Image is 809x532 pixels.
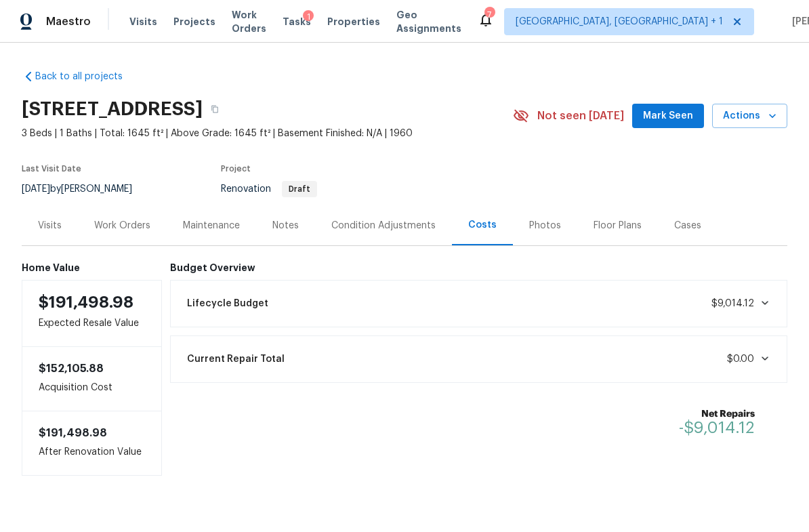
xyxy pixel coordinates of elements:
[674,219,701,232] div: Cases
[39,363,104,374] span: $152,105.88
[173,15,215,28] span: Projects
[39,294,133,310] span: $191,498.98
[712,104,787,129] button: Actions
[232,8,266,35] span: Work Orders
[187,297,268,310] span: Lifecycle Budget
[484,8,494,22] div: 7
[537,109,624,123] span: Not seen [DATE]
[22,181,148,197] div: by [PERSON_NAME]
[22,127,513,140] span: 3 Beds | 1 Baths | Total: 1645 ft² | Above Grade: 1645 ft² | Basement Finished: N/A | 1960
[632,104,704,129] button: Mark Seen
[22,70,152,83] a: Back to all projects
[22,102,203,116] h2: [STREET_ADDRESS]
[643,108,693,125] span: Mark Seen
[221,165,251,173] span: Project
[22,280,162,347] div: Expected Resale Value
[711,299,754,308] span: $9,014.12
[727,354,754,364] span: $0.00
[22,262,162,273] h6: Home Value
[529,219,561,232] div: Photos
[38,219,62,232] div: Visits
[679,420,755,436] span: -$9,014.12
[272,219,299,232] div: Notes
[187,352,285,366] span: Current Repair Total
[39,428,107,438] span: $191,498.98
[516,15,723,28] span: [GEOGRAPHIC_DATA], [GEOGRAPHIC_DATA] + 1
[22,411,162,476] div: After Renovation Value
[331,219,436,232] div: Condition Adjustments
[283,185,316,193] span: Draft
[129,15,157,28] span: Visits
[46,15,91,28] span: Maestro
[22,184,50,194] span: [DATE]
[221,184,317,194] span: Renovation
[468,218,497,232] div: Costs
[170,262,788,273] h6: Budget Overview
[283,17,311,26] span: Tasks
[679,407,755,421] b: Net Repairs
[94,219,150,232] div: Work Orders
[303,10,314,24] div: 1
[203,97,227,121] button: Copy Address
[594,219,642,232] div: Floor Plans
[723,108,776,125] span: Actions
[22,165,81,173] span: Last Visit Date
[396,8,461,35] span: Geo Assignments
[183,219,240,232] div: Maintenance
[22,347,162,411] div: Acquisition Cost
[327,15,380,28] span: Properties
